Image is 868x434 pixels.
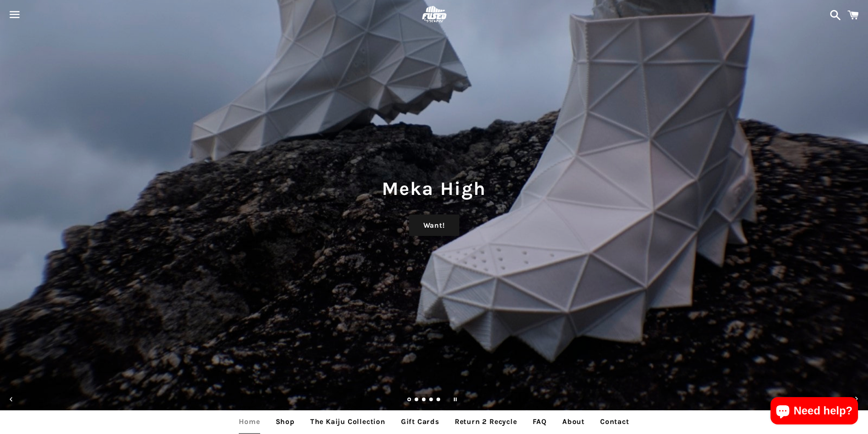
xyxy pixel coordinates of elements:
[409,214,459,236] a: Want!
[555,410,591,433] a: About
[232,410,267,433] a: Home
[1,389,21,409] button: Previous slide
[448,410,524,433] a: Return 2 Recycle
[593,410,636,433] a: Contact
[9,175,859,202] h1: Meka High
[269,410,302,433] a: Shop
[437,398,441,403] a: Load slide 5
[422,398,426,403] a: Load slide 3
[394,410,446,433] a: Gift Cards
[303,410,392,433] a: The Kaiju Collection
[526,410,554,433] a: FAQ
[847,389,867,409] button: Next slide
[445,389,465,409] button: Pause slideshow
[415,398,419,403] a: Load slide 2
[768,397,861,427] inbox-online-store-chat: Shopify online store chat
[407,398,412,403] a: Slide 1, current
[429,398,434,403] a: Load slide 4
